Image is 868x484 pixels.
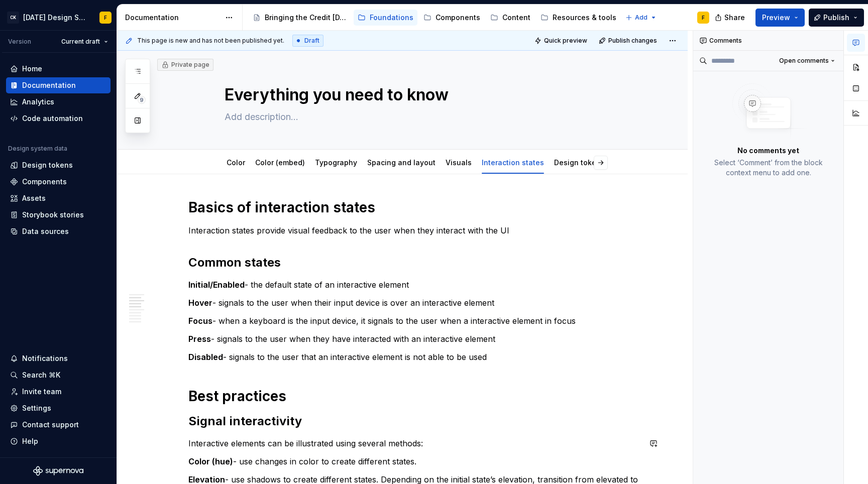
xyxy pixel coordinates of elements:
[6,350,111,367] button: Notifications
[249,10,352,26] a: Bringing the Credit [DATE] brand to life across products
[138,96,146,104] span: 9
[188,279,640,291] p: - the default state of an interactive element
[363,152,440,173] div: Spacing and layout
[6,207,111,223] a: Storybook stories
[705,158,831,178] p: Select ‘Comment’ from the block context menu to add one.
[23,13,87,23] div: [DATE] Design System
[6,94,111,110] a: Analytics
[22,177,67,187] div: Components
[367,158,436,167] a: Spacing and layout
[779,57,829,65] span: Open comments
[188,437,640,449] p: Interactive elements can be illustrated using several methods:
[550,152,609,173] div: Design tokens
[227,158,245,167] a: Color
[544,37,587,45] span: Quick preview
[6,157,111,173] a: Design tokens
[188,414,302,428] commenthighlight: Signal interactivity
[755,9,805,27] button: Preview
[775,54,839,68] button: Open comments
[188,333,640,345] p: - signals to the user when they have interacted with an interactive element
[710,9,751,27] button: Share
[223,152,249,173] div: Color
[693,31,843,51] div: Comments
[22,160,73,170] div: Design tokens
[2,7,115,28] button: CK[DATE] Design SystemF
[436,13,480,23] div: Components
[486,10,534,26] a: Content
[57,35,113,49] button: Current draft
[22,193,46,203] div: Assets
[188,352,223,362] strong: Disabled
[304,37,319,45] span: Draft
[6,110,111,127] a: Code automation
[22,226,69,236] div: Data sources
[531,34,592,48] button: Quick preview
[596,34,662,48] button: Publish changes
[22,97,54,107] div: Analytics
[22,113,83,124] div: Code automation
[188,280,245,290] strong: Initial/Enabled
[6,61,111,77] a: Home
[22,403,51,413] div: Settings
[6,384,111,400] a: Invite team
[6,400,111,416] a: Settings
[22,387,61,397] div: Invite team
[419,10,484,26] a: Components
[265,13,348,23] div: Bringing the Credit [DATE] brand to life across products
[223,83,602,107] textarea: Everything you need to know
[8,38,31,46] div: Version
[311,152,361,173] div: Typography
[22,436,38,446] div: Help
[22,420,79,430] div: Contact support
[724,13,745,23] span: Share
[370,13,413,23] div: Foundations
[22,64,42,74] div: Home
[22,370,60,380] div: Search ⌘K
[6,433,111,449] button: Help
[6,190,111,206] a: Assets
[161,61,209,69] div: Private page
[737,146,799,156] p: No comments yet
[104,14,107,22] div: F
[188,456,233,466] strong: Color (hue)
[22,80,76,90] div: Documentation
[635,14,647,22] span: Add
[8,145,67,153] div: Design system data
[554,158,605,167] a: Design tokens
[188,455,640,467] p: - use changes in color to create different states.
[61,38,100,46] span: Current draft
[536,10,620,26] a: Resources & tools
[33,466,83,476] svg: Supernova Logo
[702,14,705,22] div: F
[608,37,657,45] span: Publish changes
[478,152,548,173] div: Interaction states
[762,13,790,23] span: Preview
[823,13,849,23] span: Publish
[188,351,640,363] p: - signals to the user that an interactive element is not able to be used
[442,152,476,173] div: Visuals
[188,387,640,405] h1: Best practices
[6,223,111,239] a: Data sources
[6,367,111,383] button: Search ⌘K
[188,298,212,308] strong: Hover
[22,353,68,364] div: Notifications
[188,316,212,326] strong: Focus
[315,158,357,167] a: Typography
[502,13,530,23] div: Content
[188,315,640,327] p: - when a keyboard is the input device, it signals to the user when a interactive element in focus
[249,8,620,28] div: Page tree
[482,158,544,167] a: Interaction states
[354,10,417,26] a: Foundations
[255,158,305,167] a: Color (embed)
[188,255,640,271] h2: Common states
[22,210,84,220] div: Storybook stories
[6,174,111,190] a: Components
[188,297,640,309] p: - signals to the user when their input device is over an interactive element
[125,13,220,23] div: Documentation
[622,11,660,25] button: Add
[553,13,616,23] div: Resources & tools
[188,224,640,236] p: Interaction states provide visual feedback to the user when they interact with the UI
[7,12,19,24] div: CK
[188,334,211,344] strong: Press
